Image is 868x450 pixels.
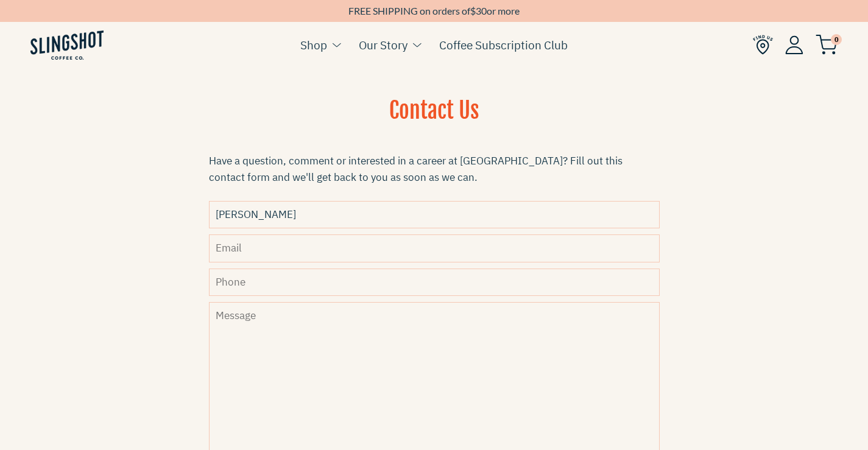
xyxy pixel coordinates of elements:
a: Coffee Subscription Club [439,36,568,54]
img: cart [816,35,838,55]
input: Phone [209,269,660,296]
span: 0 [831,34,842,45]
div: Have a question, comment or interested in a career at [GEOGRAPHIC_DATA]? Fill out this contact fo... [209,153,660,186]
a: Shop [300,36,327,54]
input: Name [209,201,660,228]
span: $ [470,5,476,16]
h1: Contact Us [209,96,660,141]
a: Our Story [359,36,408,54]
a: 0 [816,37,838,52]
img: Account [785,35,803,54]
input: Email [209,234,660,262]
img: Find Us [753,35,773,55]
span: 30 [476,5,487,16]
